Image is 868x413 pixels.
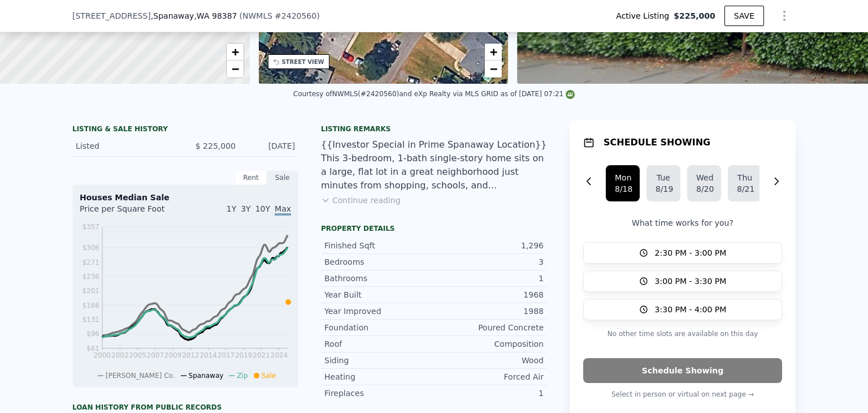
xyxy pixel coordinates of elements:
[324,388,434,399] div: Fireplaces
[227,44,244,61] a: Zoom in
[194,11,237,20] span: , WA 98387
[434,355,544,366] div: Wood
[583,217,782,229] p: What time works for you?
[324,289,434,300] div: Year Built
[566,90,575,99] img: NWMLS Logo
[655,247,727,259] span: 2:30 PM - 3:00 PM
[82,244,99,252] tspan: $306
[86,345,99,352] tspan: $61
[72,403,298,412] div: Loan history from public records
[434,306,544,317] div: 1988
[321,224,547,233] div: Property details
[111,351,129,359] tspan: 2002
[324,338,434,350] div: Roof
[253,351,270,359] tspan: 2021
[737,183,753,195] div: 8/21
[235,351,253,359] tspan: 2019
[434,371,544,382] div: Forced Air
[434,256,544,268] div: 3
[255,204,270,213] span: 10Y
[94,351,111,359] tspan: 2000
[86,330,99,338] tspan: $96
[275,204,291,216] span: Max
[583,388,782,401] p: Select in person or virtual on next page →
[606,165,640,201] button: Mon8/18
[242,11,272,20] span: NWMLS
[324,355,434,366] div: Siding
[583,327,782,341] p: No other time slots are available on this day
[218,351,235,359] tspan: 2017
[82,302,99,309] tspan: $166
[583,270,782,292] button: 3:00 PM - 3:30 PM
[616,10,674,21] span: Active Listing
[231,62,238,76] span: −
[615,172,631,183] div: Mon
[324,240,434,251] div: Finished Sqft
[434,289,544,300] div: 1968
[321,124,547,134] div: Listing remarks
[485,44,502,61] a: Zoom in
[235,170,267,185] div: Rent
[324,273,434,284] div: Bathrooms
[227,204,236,213] span: 1Y
[82,223,99,231] tspan: $357
[106,372,175,380] span: [PERSON_NAME] Co.
[583,299,782,320] button: 3:30 PM - 4:00 PM
[271,351,288,359] tspan: 2024
[82,273,99,281] tspan: $236
[674,10,715,21] span: $225,000
[196,141,236,150] span: $ 225,000
[231,45,238,59] span: +
[583,358,782,383] button: Schedule Showing
[129,351,146,359] tspan: 2005
[293,90,575,98] div: Courtesy of NWMLS (#2420560) and eXp Realty via MLS GRID as of [DATE] 07:21
[72,124,298,136] div: LISTING & SALE HISTORY
[151,10,237,21] span: , Spanaway
[324,256,434,268] div: Bedrooms
[656,172,671,183] div: Tue
[82,259,99,266] tspan: $271
[687,165,721,201] button: Wed8/20
[147,351,164,359] tspan: 2007
[485,61,502,78] a: Zoom out
[583,242,782,264] button: 2:30 PM - 3:00 PM
[773,5,796,27] button: Show Options
[237,372,248,380] span: Zip
[646,165,680,201] button: Tue8/19
[189,372,224,380] span: Spanaway
[434,338,544,350] div: Composition
[434,273,544,284] div: 1
[728,165,762,201] button: Thu8/21
[604,136,710,149] h1: SCHEDULE SHOWING
[182,351,199,359] tspan: 2012
[240,10,320,21] div: ( )
[72,10,151,21] span: [STREET_ADDRESS]
[724,6,764,26] button: SAVE
[241,204,250,213] span: 3Y
[324,306,434,317] div: Year Improved
[696,172,712,183] div: Wed
[655,304,727,315] span: 3:30 PM - 4:00 PM
[615,183,631,195] div: 8/18
[321,195,401,206] button: Continue reading
[324,371,434,382] div: Heating
[434,240,544,251] div: 1,296
[282,58,324,66] div: STREET VIEW
[321,138,547,192] div: {{Investor Special in Prime Spanaway Location}} This 3-bedroom, 1-bath single-story home sits on ...
[245,140,295,152] div: [DATE]
[696,183,712,195] div: 8/20
[227,61,244,78] a: Zoom out
[164,351,182,359] tspan: 2009
[655,276,727,287] span: 3:00 PM - 3:30 PM
[490,45,497,59] span: +
[737,172,753,183] div: Thu
[82,316,99,324] tspan: $131
[80,192,291,203] div: Houses Median Sale
[490,62,497,76] span: −
[76,140,176,152] div: Listed
[262,372,276,380] span: Sale
[656,183,671,195] div: 8/19
[275,11,316,20] span: # 2420560
[267,170,298,185] div: Sale
[434,388,544,399] div: 1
